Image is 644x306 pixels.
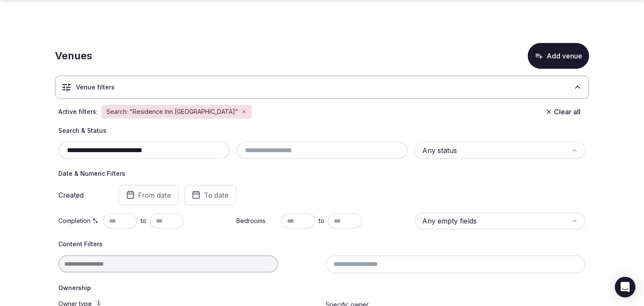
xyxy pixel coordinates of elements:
h4: Date & Numeric Filters [58,169,586,178]
span: to [141,217,146,225]
span: To date [204,191,229,199]
span: Search: "Residence Inn [GEOGRAPHIC_DATA]" [106,107,238,116]
button: Clear all [540,104,586,119]
button: Owner type [95,299,102,306]
label: Bedrooms [236,217,278,225]
button: Add venue [528,43,589,69]
h4: Search & Status [58,126,586,135]
h4: Ownership [58,284,586,292]
div: Open Intercom Messenger [615,277,635,297]
h4: Content Filters [58,240,586,248]
h1: Venues [55,49,92,63]
span: Active filters: [58,107,98,116]
button: From date [118,185,179,205]
span: From date [138,191,171,199]
label: Completion % [58,217,100,225]
label: Created [58,192,106,199]
button: To date [184,185,236,205]
span: to [319,217,324,225]
h3: Venue filters [76,83,115,92]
